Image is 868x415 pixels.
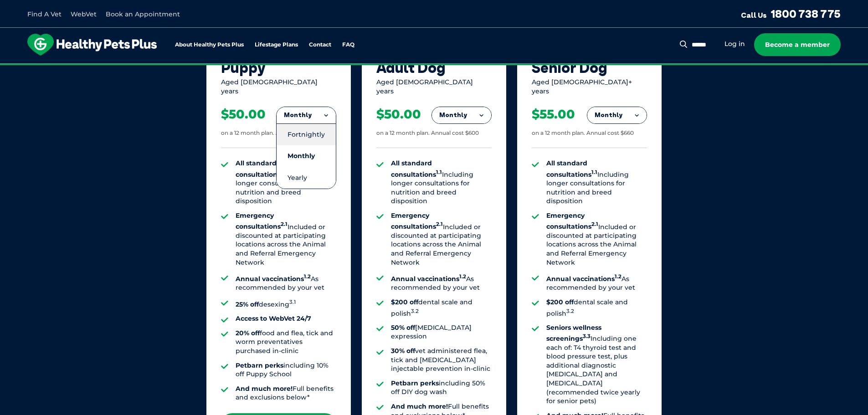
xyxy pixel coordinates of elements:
li: Yearly [277,167,336,189]
button: Monthly [432,107,491,123]
strong: Annual vaccinations [391,275,466,283]
button: Monthly [277,107,336,123]
sup: 1.1 [591,169,597,175]
sup: 3.2 [411,308,419,314]
li: food and flea, tick and worm preventatives purchased in-clinic [236,329,336,356]
sup: 2.1 [436,221,443,228]
div: on a 12 month plan. Annual cost $600 [376,129,479,137]
strong: $200 off [391,298,418,306]
sup: 1.2 [304,273,311,280]
a: WebVet [71,10,97,18]
div: Adult Dog [376,59,492,76]
li: Full benefits and exclusions below* [236,384,336,402]
li: dental scale and polish [546,298,647,318]
strong: All standard consultations [546,159,597,178]
sup: 1.2 [459,273,466,280]
strong: Seniors wellness screenings [546,323,601,343]
img: hpp-logo [27,34,157,56]
div: on a 12 month plan. Annual cost $660 [532,129,634,137]
li: As recommended by your vet [546,272,647,292]
li: As recommended by your vet [391,272,492,292]
a: Call Us1800 738 775 [741,7,841,20]
a: Find A Vet [27,10,62,18]
sup: 3.1 [289,299,296,305]
strong: Annual vaccinations [546,275,621,283]
div: $55.00 [532,107,575,122]
button: Search [678,40,689,49]
sup: 3.2 [566,308,574,314]
sup: 1.1 [436,169,442,175]
strong: 20% off [236,329,260,337]
li: Including longer consultations for nutrition and breed disposition [236,159,336,206]
div: Puppy [221,59,336,76]
strong: Petbarn perks [391,379,439,387]
li: As recommended by your vet [236,272,336,292]
strong: All standard consultations [236,159,287,178]
li: [MEDICAL_DATA] expression [391,323,492,341]
div: Senior Dog [532,59,647,76]
li: vet administered flea, tick and [MEDICAL_DATA] injectable prevention in-clinic [391,347,492,374]
a: Book an Appointment [106,10,180,18]
li: including 50% off DIY dog wash [391,379,492,397]
li: Including longer consultations for nutrition and breed disposition [391,159,492,206]
button: Monthly [587,107,647,123]
sup: 1.2 [615,273,621,280]
div: Aged [DEMOGRAPHIC_DATA] years [221,78,336,96]
li: Including one each of: T4 thyroid test and blood pressure test, plus additional diagnostic [MEDIC... [546,323,647,406]
a: About Healthy Pets Plus [175,42,244,48]
span: Proactive, preventative wellness program designed to keep your pet healthier and happier for longer [264,64,604,72]
span: Call Us [741,10,767,20]
div: $50.00 [376,107,421,122]
strong: Emergency consultations [391,211,443,231]
strong: $200 off [546,298,574,306]
strong: 30% off [391,347,415,355]
a: Log in [724,40,745,48]
li: Included or discounted at participating locations across the Animal and Referral Emergency Network [391,211,492,267]
strong: Petbarn perks [236,361,283,369]
li: Fortnightly [277,123,336,145]
li: desexing [236,298,336,309]
strong: Annual vaccinations [236,275,311,283]
strong: Emergency consultations [236,211,288,231]
strong: All standard consultations [391,159,442,178]
strong: And much more! [236,384,293,393]
li: Included or discounted at participating locations across the Animal and Referral Emergency Network [546,211,647,267]
a: Lifestage Plans [255,42,298,48]
strong: 50% off [391,323,415,332]
sup: 2.1 [591,221,598,228]
strong: And much more! [391,402,448,410]
li: dental scale and polish [391,298,492,318]
a: FAQ [342,42,354,48]
a: Contact [309,42,331,48]
div: Aged [DEMOGRAPHIC_DATA]+ years [532,78,647,96]
div: $50.00 [221,107,266,122]
li: Included or discounted at participating locations across the Animal and Referral Emergency Network [236,211,336,267]
strong: Emergency consultations [546,211,598,231]
li: Including longer consultations for nutrition and breed disposition [546,159,647,206]
strong: Access to WebVet 24/7 [236,314,311,323]
sup: 2.1 [281,221,288,228]
div: on a 12 month plan. Annual cost $600 [221,129,324,137]
a: Become a member [754,33,841,56]
strong: 25% off [236,300,259,308]
li: including 10% off Puppy School [236,361,336,379]
li: Monthly [277,145,336,167]
sup: 3.3 [583,333,591,339]
div: Aged [DEMOGRAPHIC_DATA] years [376,78,492,96]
